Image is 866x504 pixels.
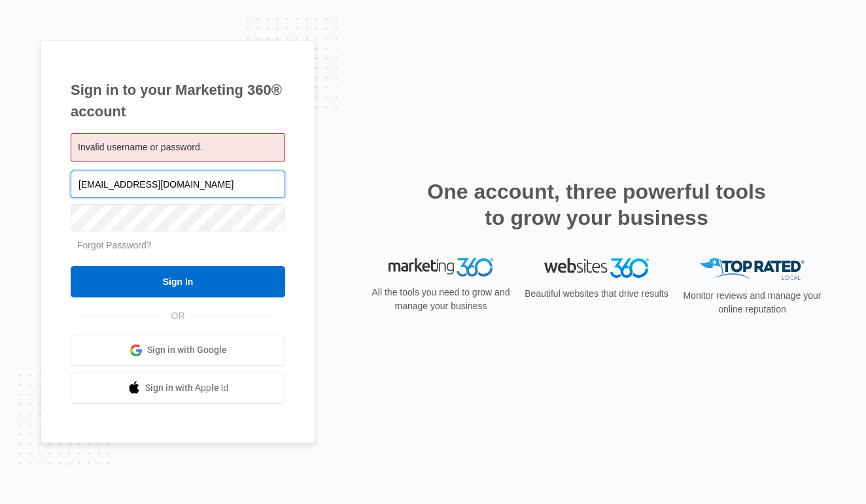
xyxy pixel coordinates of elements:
a: Sign in with Apple Id [71,373,285,404]
h2: One account, three powerful tools to grow your business [423,178,770,231]
p: All the tools you need to grow and manage your business [368,286,514,313]
input: Sign In [71,266,285,297]
img: Marketing 360 [389,258,493,277]
img: Top Rated Local [700,258,805,280]
span: Invalid username or password. [78,142,203,152]
p: Beautiful websites that drive results [523,287,670,301]
a: Forgot Password? [77,240,152,250]
img: Websites 360 [544,258,649,277]
h1: Sign in to your Marketing 360® account [71,79,285,122]
span: OR [162,309,194,323]
span: Sign in with Google [147,343,227,357]
a: Sign in with Google [71,335,285,366]
input: Email [71,171,285,198]
span: Sign in with Apple Id [145,381,229,395]
p: Monitor reviews and manage your online reputation [679,289,825,316]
